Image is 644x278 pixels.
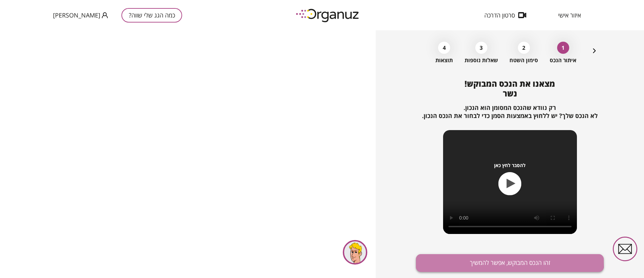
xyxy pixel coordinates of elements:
[422,104,598,120] span: רק נוודא שהנכס המסומן הוא הנכון. לא הנכס שלך? יש ללחוץ באמצעות הסמן כדי לבחור את הנכס הנכון.
[550,57,576,64] span: איתור הנכס
[509,57,538,64] span: סימון השטח
[438,42,450,54] div: 4
[475,42,487,54] div: 3
[484,12,515,18] span: סרטון הדרכה
[548,12,591,18] button: איזור אישי
[494,162,526,168] span: להסבר לחץ כאן
[435,57,453,64] span: תוצאות
[465,78,555,99] span: מצאנו את הנכס המבוקש! נשר
[558,12,581,18] span: איזור אישי
[121,8,182,23] button: כמה הגג שלי שווה?
[465,57,498,64] span: שאלות נוספות
[53,12,100,18] span: [PERSON_NAME]
[474,12,536,18] button: סרטון הדרכה
[416,254,604,272] button: זהו הנכס המבוקש, אפשר להמשיך
[291,6,365,25] img: logo
[518,42,530,54] div: 2
[53,11,108,19] button: [PERSON_NAME]
[557,42,569,54] div: 1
